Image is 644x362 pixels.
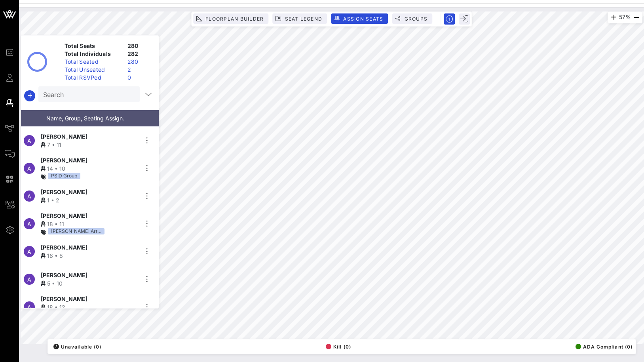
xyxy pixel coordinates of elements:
[61,58,124,66] div: Total Seated
[41,188,87,196] span: [PERSON_NAME]
[41,196,138,204] div: 1 • 2
[392,13,432,24] button: Groups
[41,271,87,279] span: [PERSON_NAME]
[27,137,31,144] span: A
[27,193,31,200] span: A
[124,42,156,50] div: 280
[41,220,138,228] div: 18 • 11
[608,11,642,23] div: 57%
[27,276,31,283] span: A
[41,164,138,173] div: 14 • 10
[331,13,388,24] button: Assign Seats
[576,344,633,350] span: ADA Compliant (0)
[48,228,104,234] div: [PERSON_NAME] Art…
[326,344,351,350] span: Kill (0)
[41,251,138,260] div: 16 • 8
[404,16,427,22] span: Groups
[51,341,101,352] button: /Unavailable (0)
[343,16,383,22] span: Assign Seats
[27,248,31,255] span: A
[41,243,87,251] span: [PERSON_NAME]
[61,50,124,58] div: Total Individuals
[46,115,124,122] span: Name, Group, Seating Assign.
[124,50,156,58] div: 282
[48,173,80,179] div: PSID Group
[124,58,156,66] div: 280
[27,221,31,227] span: A
[272,13,327,24] button: Seat Legend
[61,74,124,82] div: Total RSVPed
[41,141,138,149] div: 7 • 11
[27,165,31,172] span: A
[53,344,101,350] span: Unavailable (0)
[323,341,351,352] button: Kill (0)
[124,66,156,74] div: 2
[41,211,87,220] span: [PERSON_NAME]
[41,156,87,164] span: [PERSON_NAME]
[124,74,156,82] div: 0
[193,13,268,24] button: Floorplan Builder
[205,16,264,22] span: Floorplan Builder
[27,304,31,311] span: A
[41,279,138,288] div: 5 • 10
[41,303,138,311] div: 18 • 12
[573,341,633,352] button: ADA Compliant (0)
[41,132,87,141] span: [PERSON_NAME]
[41,295,87,303] span: [PERSON_NAME]
[61,42,124,50] div: Total Seats
[284,16,322,22] span: Seat Legend
[61,66,124,74] div: Total Unseated
[53,344,59,349] div: /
